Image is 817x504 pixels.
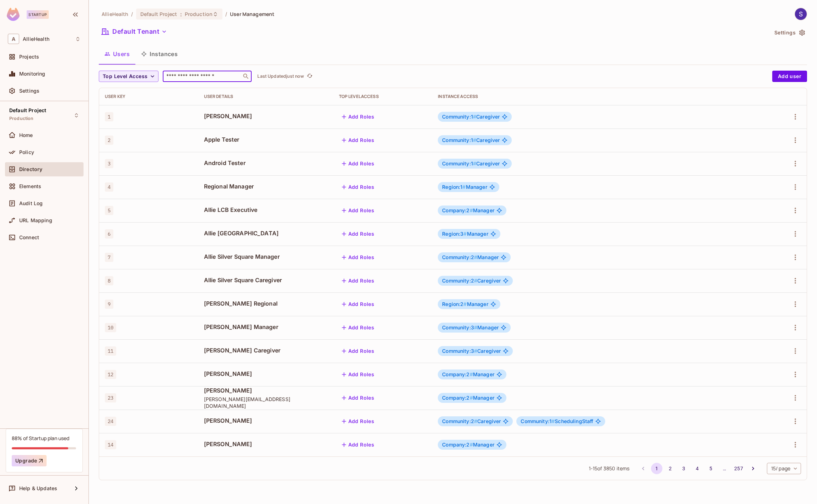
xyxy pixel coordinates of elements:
[204,346,328,354] span: [PERSON_NAME] Caregiver
[305,72,314,81] button: refresh
[442,137,500,143] span: Caregiver
[225,11,227,17] li: /
[105,370,116,379] span: 12
[105,112,113,121] span: 1
[19,71,45,77] span: Monitoring
[474,324,477,330] span: #
[204,396,328,409] span: [PERSON_NAME][EMAIL_ADDRESS][DOMAIN_NAME]
[470,395,473,401] span: #
[27,10,49,19] div: Startup
[442,208,494,213] span: Manager
[442,231,467,237] span: Region:3
[474,418,477,424] span: #
[470,207,473,213] span: #
[19,183,41,189] span: Elements
[99,71,158,82] button: Top Level Access
[705,463,716,474] button: Go to page 5
[339,181,377,193] button: Add Roles
[8,34,19,44] span: A
[204,206,328,214] span: Allie LCB Executive
[339,416,377,427] button: Add Roles
[19,235,39,240] span: Connect
[304,72,314,81] span: Click to refresh data
[105,323,116,332] span: 10
[105,182,113,192] span: 4
[442,114,500,120] span: Caregiver
[462,184,466,190] span: #
[470,442,473,448] span: #
[339,439,377,450] button: Add Roles
[19,149,34,155] span: Policy
[9,116,34,121] span: Production
[339,158,377,169] button: Add Roles
[339,111,377,122] button: Add Roles
[651,463,662,474] button: page 1
[185,11,213,17] span: Production
[105,300,113,309] span: 9
[230,11,274,17] span: User Management
[204,159,328,167] span: Android Tester
[442,254,499,260] span: Manager
[204,440,328,448] span: [PERSON_NAME]
[552,418,555,424] span: #
[442,418,477,424] span: Community:2
[463,231,467,237] span: #
[204,323,328,331] span: [PERSON_NAME] Manager
[473,160,476,166] span: #
[521,418,555,424] span: Community:1
[474,278,477,284] span: #
[140,11,177,17] span: Default Project
[442,301,488,307] span: Manager
[204,417,328,424] span: [PERSON_NAME]
[105,417,116,426] span: 24
[442,442,494,448] span: Manager
[105,206,113,215] span: 5
[257,73,304,79] p: Last Updated just now
[795,8,807,20] img: Stephen Morrison
[442,418,501,424] span: Caregiver
[99,45,135,63] button: Users
[463,301,467,307] span: #
[474,348,477,354] span: #
[442,207,473,213] span: Company:2
[12,455,47,466] button: Upgrade
[339,275,377,286] button: Add Roles
[204,387,328,394] span: [PERSON_NAME]
[204,229,328,237] span: Allie [GEOGRAPHIC_DATA]
[105,136,113,145] span: 2
[105,229,113,239] span: 6
[732,463,745,474] button: Go to page 257
[692,463,703,474] button: Go to page 4
[204,182,328,190] span: Regional Manager
[442,184,466,190] span: Region:1
[470,371,473,377] span: #
[180,11,182,17] span: :
[772,71,807,82] button: Add user
[135,45,183,63] button: Instances
[678,463,689,474] button: Go to page 3
[442,395,494,401] span: Manager
[131,11,133,17] li: /
[442,161,500,166] span: Caregiver
[442,371,473,377] span: Company:2
[473,137,476,143] span: #
[204,276,328,284] span: Allie Silver Square Caregiver
[339,135,377,146] button: Add Roles
[442,348,477,354] span: Community:3
[204,253,328,261] span: Allie Silver Square Manager
[442,114,476,120] span: Community:1
[307,73,313,80] span: refresh
[7,8,20,21] img: SReyMgAAAABJRU5ErkJggg==
[339,252,377,263] button: Add Roles
[665,463,676,474] button: Go to page 2
[442,184,487,190] span: Manager
[473,114,476,120] span: #
[442,160,476,166] span: Community:1
[105,393,116,402] span: 23
[719,465,730,472] div: …
[339,205,377,216] button: Add Roles
[105,159,113,168] span: 3
[442,348,501,354] span: Caregiver
[339,392,377,404] button: Add Roles
[339,94,427,99] div: Top Level Access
